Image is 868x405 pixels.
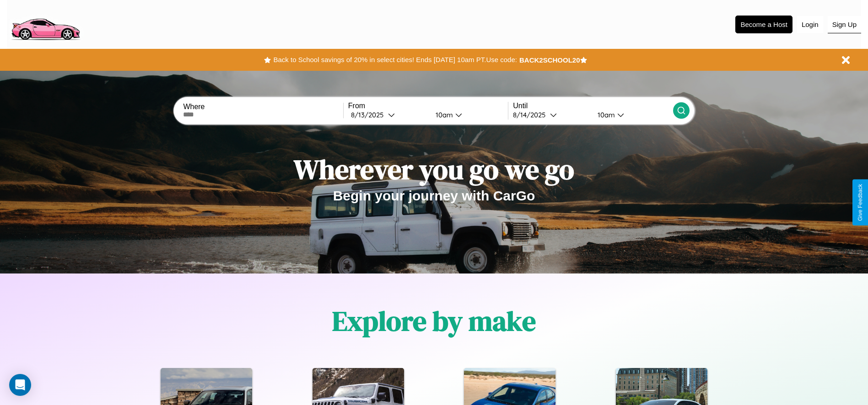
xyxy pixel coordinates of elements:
div: 8 / 14 / 2025 [513,110,550,119]
button: Become a Host [735,16,793,33]
div: 10am [431,110,455,119]
div: 10am [593,110,617,119]
label: Where [183,103,343,111]
button: Login [797,16,823,33]
button: 8/13/2025 [348,110,428,120]
label: Until [513,102,673,110]
img: logo [7,5,84,42]
label: From [348,102,508,110]
div: Give Feedback [857,184,863,221]
button: Sign Up [828,16,861,33]
h1: Explore by make [332,302,536,340]
button: Back to School savings of 20% in select cities! Ends [DATE] 10am PT.Use code: [271,53,519,66]
button: 10am [590,110,673,120]
div: Open Intercom Messenger [9,374,31,396]
b: BACK2SCHOOL20 [519,56,580,64]
div: 8 / 13 / 2025 [351,110,388,119]
button: 10am [428,110,508,120]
